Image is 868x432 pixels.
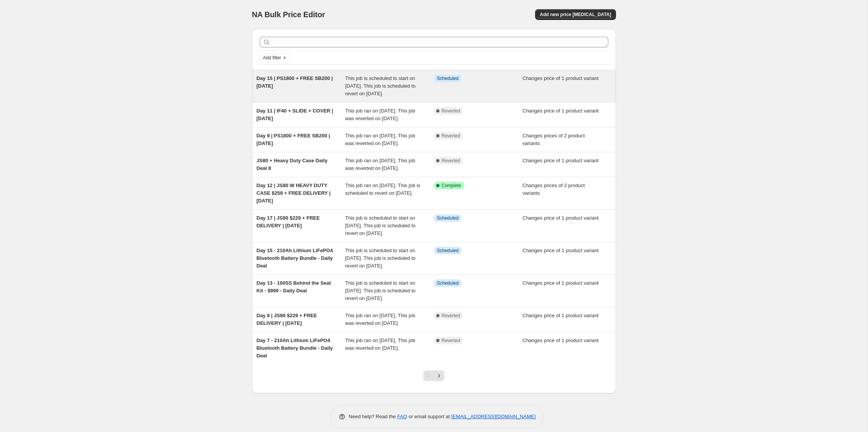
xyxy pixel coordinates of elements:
[257,158,328,171] span: JS80 + Heavy Duty Case Daily Deal 8
[257,75,333,89] span: Day 15 | PS1800 + FREE SB200 | [DATE]
[345,158,415,171] span: This job ran on [DATE]. This job was reverted on [DATE].
[535,9,616,20] button: Add new price [MEDICAL_DATA]
[522,337,599,343] span: Changes price of 1 product variant
[345,215,416,236] span: This job is scheduled to start on [DATE]. This job is scheduled to revert on [DATE].
[522,248,599,253] span: Changes price of 1 product variant
[437,248,459,254] span: Scheduled
[442,158,460,164] span: Reverted
[345,248,416,269] span: This job is scheduled to start on [DATE]. This job is scheduled to revert on [DATE].
[407,414,451,419] span: or email support at
[252,10,325,19] span: NA Bulk Price Editor
[442,183,461,189] span: Complete
[434,370,444,381] button: Next
[522,313,599,318] span: Changes price of 1 product variant
[437,215,459,221] span: Scheduled
[257,248,333,269] span: Day 15 - 210Ah Lithium LiFePO4 Bluetooth Battery Bundle - Daily Deal
[345,133,415,146] span: This job ran on [DATE]. This job was reverted on [DATE].
[451,414,536,419] a: [EMAIL_ADDRESS][DOMAIN_NAME]
[522,158,599,163] span: Changes price of 1 product variant
[437,280,459,286] span: Scheduled
[437,75,459,82] span: Scheduled
[522,215,599,221] span: Changes price of 1 product variant
[522,108,599,114] span: Changes price of 1 product variant
[442,133,460,139] span: Reverted
[540,11,611,18] span: Add new price [MEDICAL_DATA]
[522,183,585,196] span: Changes prices of 2 product variants
[345,183,420,196] span: This job ran on [DATE]. This job is scheduled to revert on [DATE].
[257,133,330,146] span: Day 9 | PS1800 + FREE SB200 | [DATE]
[257,183,331,204] span: Day 12 | JS80 W HEAVY DUTY CASE $259 + FREE DELIVERY | [DATE]
[442,108,460,114] span: Reverted
[345,337,415,351] span: This job ran on [DATE]. This job was reverted on [DATE].
[345,280,416,301] span: This job is scheduled to start on [DATE]. This job is scheduled to revert on [DATE].
[260,53,290,62] button: Add filter
[522,75,599,81] span: Changes price of 1 product variant
[257,215,320,228] span: Day 17 | JS80 $229 + FREE DELIVERY | [DATE]
[257,313,317,326] span: Day 8 | JS80 $229 + FREE DELIVERY | [DATE]
[257,108,333,121] span: Day 11 | IF40 + SLIDE + COVER | [DATE]
[349,414,398,419] span: Need help? Read the
[522,280,599,286] span: Changes price of 1 product variant
[257,280,331,293] span: Day 13 - 100SS Behind the Seat Kit - $999 - Daily Deal
[345,108,415,121] span: This job ran on [DATE]. This job was reverted on [DATE].
[442,337,460,344] span: Reverted
[263,55,281,61] span: Add filter
[442,313,460,319] span: Reverted
[345,313,415,326] span: This job ran on [DATE]. This job was reverted on [DATE].
[257,337,333,359] span: Day 7 - 210Ah Lithium LiFePO4 Bluetooth Battery Bundle - Daily Deal
[423,370,444,381] nav: Pagination
[345,75,416,96] span: This job is scheduled to start on [DATE]. This job is scheduled to revert on [DATE].
[522,133,585,146] span: Changes prices of 2 product variants
[397,414,407,419] a: FAQ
